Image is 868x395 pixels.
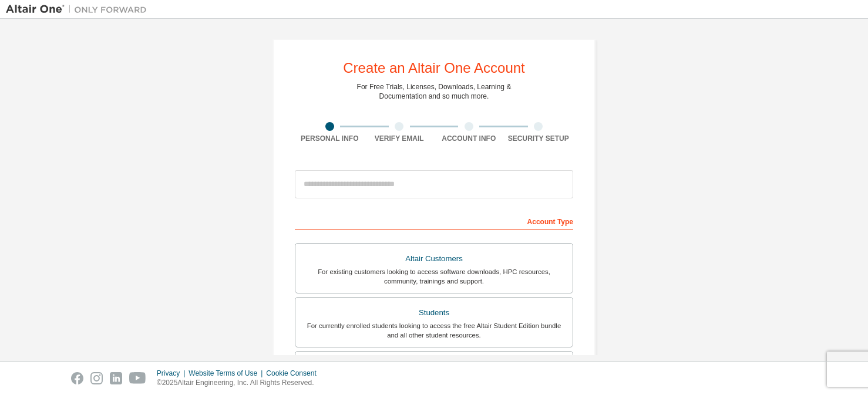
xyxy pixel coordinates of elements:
div: Security Setup [504,134,574,143]
img: youtube.svg [129,372,146,384]
img: facebook.svg [71,372,83,384]
img: linkedin.svg [110,372,122,384]
div: Account Type [295,211,573,230]
div: For existing customers looking to access software downloads, HPC resources, community, trainings ... [302,267,566,286]
div: Verify Email [365,134,435,143]
div: For currently enrolled students looking to access the free Altair Student Edition bundle and all ... [302,321,566,340]
div: Altair Customers [302,251,566,267]
div: Privacy [157,369,189,378]
img: Altair One [6,4,153,15]
div: Students [302,305,566,321]
img: instagram.svg [90,372,103,384]
div: For Free Trials, Licenses, Downloads, Learning & Documentation and so much more. [357,82,512,101]
div: Website Terms of Use [189,369,266,378]
div: Cookie Consent [266,369,323,378]
p: © 2025 Altair Engineering, Inc. All Rights Reserved. [157,378,324,388]
div: Account Info [434,134,504,143]
div: Create an Altair One Account [343,61,525,75]
div: Personal Info [295,134,365,143]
